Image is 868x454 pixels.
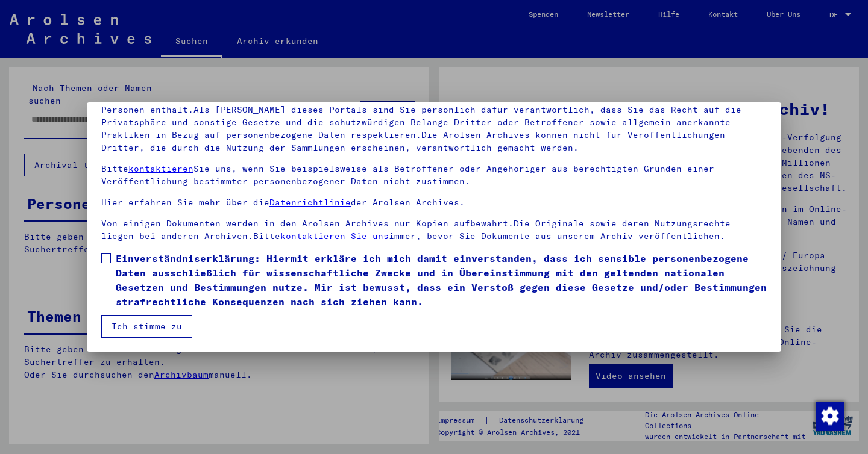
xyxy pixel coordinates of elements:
[816,402,844,431] img: Zustimmung ändern
[280,231,389,241] a: kontaktieren Sie uns
[101,217,767,243] p: Von einigen Dokumenten werden in den Arolsen Archives nur Kopien aufbewahrt.Die Originale sowie d...
[269,197,351,208] a: Datenrichtlinie
[116,251,767,309] span: Einverständniserklärung: Hiermit erkläre ich mich damit einverstanden, dass ich sensible personen...
[128,163,193,174] a: kontaktieren
[101,91,767,154] p: Bitte beachten Sie, dass dieses Portal über NS - Verfolgte sensible Daten zu identifizierten oder...
[101,163,767,188] p: Bitte Sie uns, wenn Sie beispielsweise als Betroffener oder Angehöriger aus berechtigten Gründen ...
[101,196,767,209] p: Hier erfahren Sie mehr über die der Arolsen Archives.
[101,315,192,338] button: Ich stimme zu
